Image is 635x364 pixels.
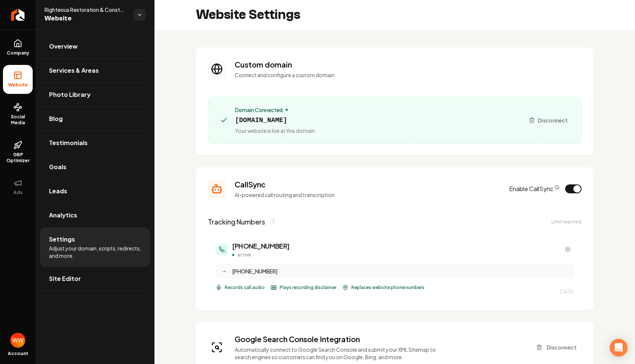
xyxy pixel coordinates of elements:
div: Limit reached [551,219,582,225]
h3: Tracking Numbers [208,217,265,227]
span: Righteous Restoration & Construction [45,6,128,13]
p: Connect and configure a custom domain. [235,71,582,79]
p: AI-powered call routing and transcription [235,191,500,199]
a: Overview [40,35,150,58]
span: Settings [49,235,75,244]
span: Goals [49,163,66,171]
button: CallSync Info [555,185,559,190]
div: [PHONE_NUMBER] [232,268,569,275]
span: [DOMAIN_NAME] [235,115,315,125]
span: Social Media [3,114,33,126]
img: Will Wallace [10,333,25,348]
span: Website [5,82,31,88]
span: Disconnect [538,117,568,124]
span: Services & Areas [49,66,99,75]
button: Disconnect [524,114,572,127]
button: Open user button [10,333,25,348]
a: Photo Library [40,83,150,106]
span: Photo Library [49,90,91,99]
span: Leads [49,187,67,196]
a: GBP Optimizer [3,135,33,170]
h3: [PHONE_NUMBER] [232,241,290,251]
a: Services & Areas [40,59,150,82]
span: Testimonials [49,138,88,147]
span: Account [8,351,28,357]
a: Analytics [40,203,150,227]
span: Domain Connected [235,106,283,114]
h3: Google Search Console Integration [235,334,444,344]
img: Rebolt Logo [11,9,25,21]
span: GBP Optimizer [3,152,33,164]
span: Site Editor [49,274,81,283]
h2: Website Settings [196,7,300,22]
span: Website [45,13,128,24]
a: Blog [40,107,150,131]
h3: Custom domain [235,59,582,70]
button: Ads [3,173,33,201]
span: Replaces website phone numbers [351,285,424,291]
p: Automatically connect to Google Search Console and submit your XML Sitemap to search engines so c... [235,346,444,361]
span: → [222,268,226,274]
span: Overview [49,42,78,51]
a: Leads [40,179,150,203]
span: Analytics [49,211,77,220]
span: Blog [49,114,63,123]
span: Company [4,50,32,56]
div: Open Intercom Messenger [610,339,628,357]
a: Company [3,33,33,62]
h3: CallSync [235,179,500,190]
span: Your website is live at this domain [235,127,315,134]
span: Ads [10,190,26,196]
a: Site Editor [40,267,150,291]
span: Records call audio [225,285,265,291]
a: Testimonials [40,131,150,155]
button: Disconnect [531,340,582,355]
div: [DATE] [560,289,574,295]
span: 1 [270,218,277,226]
span: Plays recording disclaimer [280,285,336,291]
a: Goals [40,155,150,179]
label: Enable CallSync [509,184,559,193]
span: Adjust your domain, scripts, redirects, and more. [49,245,141,259]
span: active [237,252,251,258]
a: Social Media [3,97,33,132]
